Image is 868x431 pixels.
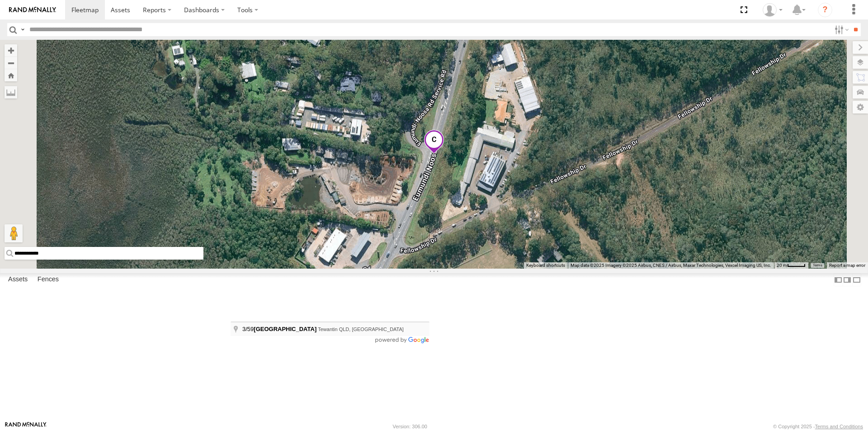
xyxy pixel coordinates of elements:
span: [GEOGRAPHIC_DATA] [254,326,316,332]
div: Laura Van Bruggen [759,3,786,17]
i: ? [818,3,832,17]
label: Dock Summary Table to the Right [843,273,852,286]
a: Report a map error [829,263,865,268]
div: Version: 306.00 [393,424,427,429]
label: Fences [33,274,63,286]
button: Zoom out [5,57,17,69]
a: Visit our Website [5,422,47,431]
div: © Copyright 2025 - [773,424,863,429]
a: Terms (opens in new tab) [813,263,822,267]
button: Keyboard shortcuts [526,262,565,269]
label: Assets [4,274,32,286]
button: Zoom in [5,44,17,57]
label: Hide Summary Table [852,273,861,286]
label: Search Filter Options [831,23,850,36]
span: 3/59 [242,326,318,332]
button: Drag Pegman onto the map to open Street View [5,224,23,242]
button: Zoom Home [5,69,17,81]
a: Terms and Conditions [815,424,863,429]
label: Search Query [19,23,26,36]
span: Tewantin QLD, [GEOGRAPHIC_DATA] [318,327,404,332]
label: Measure [5,86,17,99]
span: 20 m [777,263,787,268]
label: Dock Summary Table to the Left [834,273,843,286]
span: Map data ©2025 Imagery ©2025 Airbus, CNES / Airbus, Maxar Technologies, Vexcel Imaging US, Inc. [571,263,771,268]
img: rand-logo.svg [9,7,56,13]
button: Map scale: 20 m per 37 pixels [774,262,808,269]
label: Map Settings [853,101,868,114]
